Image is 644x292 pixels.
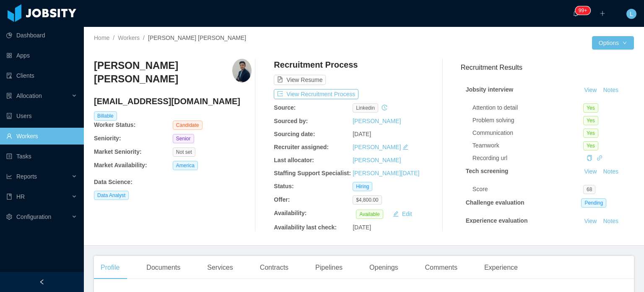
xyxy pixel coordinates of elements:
a: [PERSON_NAME][DATE] [353,170,419,176]
div: Communication [473,129,583,137]
div: Documents [140,256,187,279]
a: icon: appstoreApps [6,47,77,64]
span: Billable [94,111,117,121]
a: View [581,218,600,224]
span: HR [16,193,25,200]
strong: Jobsity interview [466,86,514,93]
b: Availability: [274,210,306,216]
span: Pending [581,198,606,208]
a: [PERSON_NAME] [353,144,401,150]
a: icon: exportView Recruitment Process [274,91,358,97]
b: Market Seniority: [94,148,142,155]
span: America [173,161,198,170]
span: [PERSON_NAME] [PERSON_NAME] [148,34,246,41]
span: [DATE] [353,224,371,231]
a: icon: file-textView Resume [274,76,326,83]
b: Data Science : [94,179,132,185]
div: Score [473,185,583,194]
a: icon: userWorkers [6,128,77,145]
button: icon: exportView Recruitment Process [274,89,358,99]
img: b22b4dd1-151e-41cc-9728-2b1cf6b68537_67eaec7c8e608-400w.png [232,59,251,82]
button: icon: file-textView Resume [274,75,326,85]
button: Optionsicon: down [592,36,634,50]
b: Market Availability: [94,162,147,168]
a: icon: robotUsers [6,108,77,124]
b: Offer: [274,196,290,203]
h4: [EMAIL_ADDRESS][DOMAIN_NAME] [94,95,252,107]
b: Last allocator: [274,157,314,163]
h3: [PERSON_NAME] [PERSON_NAME] [94,59,232,86]
span: Data Analyst [94,191,129,200]
span: / [113,34,114,41]
i: icon: edit [402,144,408,150]
b: Worker Status: [94,121,135,128]
i: icon: line-chart [6,174,12,179]
b: Availability last check: [274,224,337,231]
strong: Experience evaluation [466,217,528,224]
i: icon: history [382,105,387,110]
sup: 1891 [575,6,590,15]
a: Home [94,34,109,41]
button: icon: editEdit [390,209,415,219]
span: $4,800.00 [353,195,382,205]
span: Allocation [16,92,42,99]
b: Status: [274,183,293,189]
a: icon: profileTasks [6,148,77,165]
b: Sourced by: [274,118,308,124]
a: icon: link [597,155,602,161]
a: icon: pie-chartDashboard [6,27,77,44]
a: View [581,168,600,175]
i: icon: book [6,194,12,200]
i: icon: copy [587,155,592,161]
span: Senior [173,134,194,143]
button: Notes [600,85,622,95]
div: Recording url [473,154,583,163]
a: [PERSON_NAME] [353,157,401,163]
a: [PERSON_NAME] [353,118,401,124]
span: Not set [173,147,195,157]
div: Profile [94,256,126,279]
span: Yes [583,116,598,125]
i: icon: solution [6,93,12,99]
div: Attention to detail [473,103,583,112]
div: Comments [418,256,464,279]
span: Reports [16,173,37,180]
span: Yes [583,129,598,138]
span: linkedin [353,103,378,113]
a: Workers [118,34,140,41]
a: View [581,87,600,93]
strong: Challenge evaluation [466,199,525,206]
i: icon: link [597,155,602,161]
i: icon: bell [573,11,579,16]
span: Candidate [173,121,203,130]
div: Teamwork [473,141,583,150]
a: icon: auditClients [6,67,77,84]
b: Staffing Support Specialist: [274,170,351,176]
button: Notes [600,167,622,177]
b: Seniority: [94,135,121,142]
div: Services [200,256,239,279]
div: Experience [478,256,525,279]
span: L [630,9,633,19]
div: Problem solving [473,116,583,125]
b: Recruiter assigned: [274,144,329,150]
span: Yes [583,103,598,113]
span: [DATE] [353,131,371,137]
span: Configuration [16,213,51,220]
div: Openings [363,256,405,279]
span: / [143,34,145,41]
h3: Recruitment Results [461,62,634,73]
div: Contracts [253,256,295,279]
b: Sourcing date: [274,131,315,137]
i: icon: setting [6,214,12,220]
span: 68 [583,185,595,194]
button: Notes [600,216,622,226]
span: Hiring [353,182,372,191]
b: Source: [274,104,296,111]
div: Copy [587,154,592,163]
i: icon: plus [600,11,605,16]
span: Yes [583,141,598,150]
div: Pipelines [309,256,349,279]
strong: Tech screening [466,168,509,174]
